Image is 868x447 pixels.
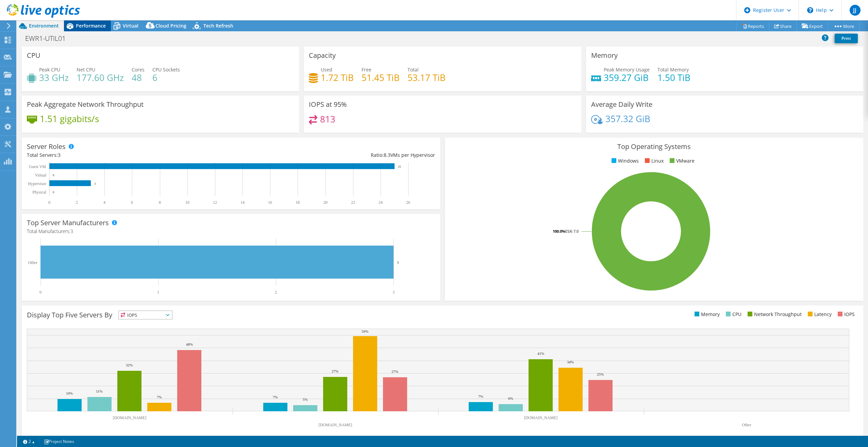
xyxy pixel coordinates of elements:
text: 25% [597,372,604,376]
text: 32% [126,363,133,367]
text: 59% [362,329,368,333]
text: Other [742,423,751,427]
text: 48% [186,342,193,346]
span: Environment [29,22,59,29]
div: Total Servers: [27,151,231,159]
h1: EWR1-UTIL01 [22,35,76,42]
h3: Top Operating Systems [450,143,858,150]
h4: 1.72 TiB [321,74,354,81]
h3: Top Server Manufacturers [27,219,109,227]
text: 0 [39,290,41,295]
text: 3 [393,290,395,295]
span: 8.3 [384,152,390,158]
h3: Peak Aggregate Network Throughput [27,101,144,108]
span: Total Memory [657,66,689,73]
text: 20 [323,200,328,205]
h3: Capacity [309,52,336,59]
text: 34% [567,360,574,364]
text: [DOMAIN_NAME] [113,415,147,420]
text: 27% [391,369,398,374]
text: [DOMAIN_NAME] [524,415,558,420]
text: Hypervisor [28,181,46,186]
h4: 813 [320,115,335,123]
text: Other [28,260,37,265]
li: CPU [724,311,741,318]
li: IOPS [836,311,855,318]
text: 10% [66,391,73,395]
a: 2 [18,437,39,446]
a: Export [797,21,828,31]
h4: 53.17 TiB [407,74,446,81]
text: 3 [397,260,399,264]
text: 11% [96,389,103,393]
li: Windows [610,157,639,165]
text: Physical [32,190,46,195]
h4: Total Manufacturers: [27,228,435,235]
text: 27% [332,369,338,373]
h3: Memory [591,52,618,59]
tspan: ESXi 7.0 [565,229,579,234]
a: Reports [737,21,769,31]
li: Network Throughput [746,311,802,318]
span: 3 [58,152,61,158]
text: 7% [478,394,483,398]
text: 41% [537,351,544,355]
span: Cores [132,66,145,73]
li: VMware [668,157,695,165]
span: Net CPU [77,66,95,73]
text: 14 [240,200,245,205]
text: [DOMAIN_NAME] [319,423,352,427]
h3: IOPS at 95% [309,101,347,108]
h4: 51.45 TiB [362,74,400,81]
span: Free [362,66,371,73]
h4: 359.27 GiB [604,74,650,81]
h3: Server Roles [27,143,66,150]
text: 3 [94,182,96,185]
span: Performance [76,22,106,29]
text: 0 [48,200,50,205]
a: Share [769,21,797,31]
li: Linux [643,157,664,165]
h4: 1.51 gigabits/s [40,115,99,122]
tspan: 100.0% [553,229,565,234]
li: Latency [806,311,832,318]
text: Virtual [35,173,47,178]
span: Used [321,66,332,73]
h3: Average Daily Write [591,101,652,108]
span: Tech Refresh [203,22,233,29]
h4: 33 GHz [39,74,69,81]
h4: 357.32 GiB [605,115,650,122]
text: 2 [275,290,277,295]
text: 5% [303,397,308,401]
span: Virtual [123,22,138,29]
svg: \n [807,7,813,13]
span: Total [407,66,419,73]
span: JJ [850,5,861,16]
span: Cloud Pricing [155,22,186,29]
text: 7% [157,395,162,399]
text: 2 [76,200,78,205]
h3: CPU [27,52,40,59]
h4: 1.50 TiB [657,74,690,81]
span: Peak Memory Usage [604,66,650,73]
span: 3 [70,228,73,234]
text: 7% [273,395,278,399]
text: Guest VM [29,164,46,169]
text: 12 [213,200,217,205]
text: 1 [157,290,159,295]
text: 8 [159,200,161,205]
text: 6 [131,200,133,205]
text: 24 [379,200,383,205]
a: Project Notes [39,437,79,446]
text: 18 [296,200,300,205]
text: 0 [53,191,54,194]
h4: 6 [152,74,180,81]
span: CPU Sockets [152,66,180,73]
text: 25 [398,165,401,168]
text: 4 [103,200,105,205]
span: IOPS [119,311,172,319]
text: 22 [351,200,355,205]
li: Memory [693,311,720,318]
text: 6% [508,396,513,400]
a: More [828,21,859,31]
